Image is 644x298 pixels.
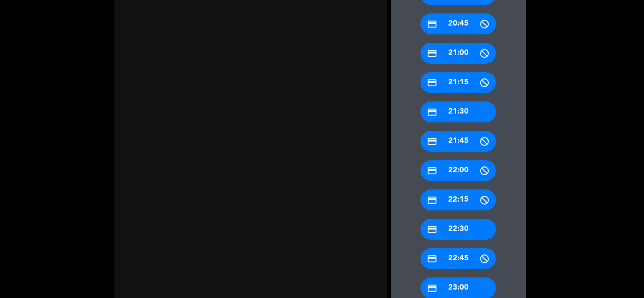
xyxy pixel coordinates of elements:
[427,78,437,88] i: credit_card
[427,48,437,59] i: credit_card
[421,248,496,269] div: 22:45
[421,43,496,64] div: 21:00
[421,72,496,93] div: 21:15
[427,136,437,147] i: credit_card
[427,107,437,117] i: credit_card
[427,283,437,293] i: credit_card
[427,224,437,235] i: credit_card
[427,254,437,264] i: credit_card
[421,13,496,34] div: 20:45
[421,131,496,152] div: 21:45
[421,160,496,181] div: 22:00
[427,166,437,176] i: credit_card
[427,19,437,29] i: credit_card
[421,189,496,210] div: 22:15
[421,219,496,240] div: 22:30
[427,195,437,205] i: credit_card
[421,101,496,122] div: 21:30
